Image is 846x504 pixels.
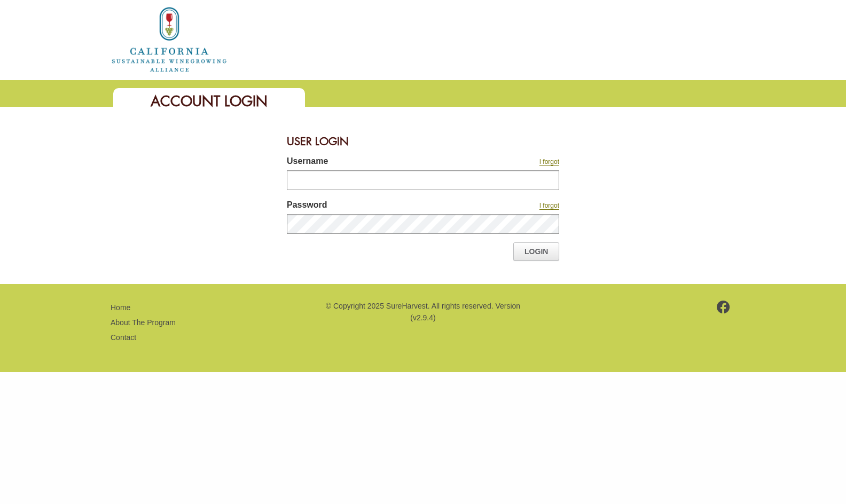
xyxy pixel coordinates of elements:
a: Home [111,303,130,312]
a: Home [111,34,228,43]
span: Account Login [151,92,268,111]
a: Contact [111,333,136,342]
a: About The Program [111,318,176,327]
a: I forgot [539,202,559,210]
a: Login [513,242,559,261]
label: Password [287,199,463,214]
label: Username [287,155,463,170]
a: I forgot [539,158,559,166]
p: © Copyright 2025 SureHarvest. All rights reserved. Version (v2.9.4) [324,300,522,324]
img: logo_cswa2x.png [111,5,228,74]
div: User Login [287,128,559,155]
img: footer-facebook.png [717,301,730,313]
